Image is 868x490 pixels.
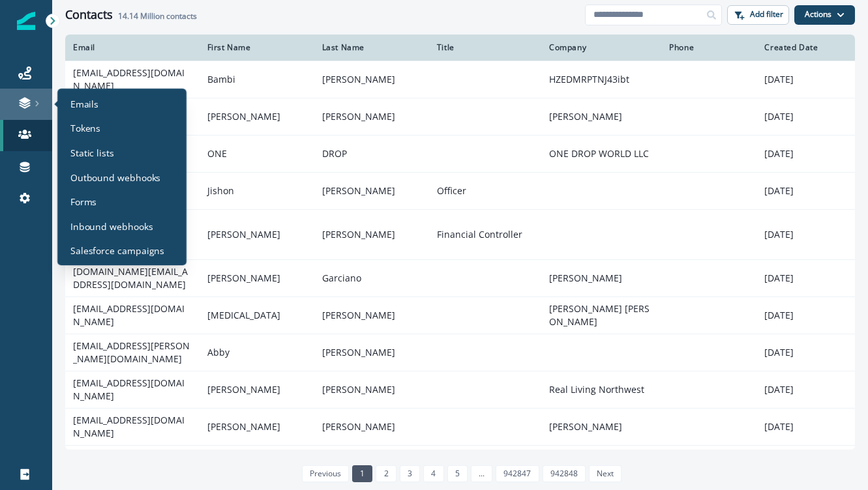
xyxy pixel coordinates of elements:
p: Officer [437,184,533,197]
div: Email [73,42,192,53]
td: Jishon [200,172,314,209]
td: ONE DROP WORLD LLC [541,135,661,172]
td: [MEDICAL_DATA] [200,296,314,334]
div: Title [437,42,533,53]
td: [PERSON_NAME] [541,259,661,296]
h2: contacts [118,12,197,21]
td: Garciano [314,259,429,296]
a: Page 1 is your current page [352,465,372,482]
td: [PERSON_NAME] [200,259,314,296]
a: Page 4 [423,465,443,482]
td: [PERSON_NAME] [314,209,429,259]
a: Forms [63,192,181,211]
span: 14.14 Million [118,10,164,22]
p: [DATE] [764,383,847,396]
td: [EMAIL_ADDRESS][PERSON_NAME][DOMAIN_NAME] [65,334,200,371]
p: Salesforce campaigns [70,244,165,257]
div: First Name [207,42,307,53]
p: [DATE] [764,309,847,322]
td: [PERSON_NAME] [314,172,429,209]
h1: Contacts [65,8,113,22]
p: Inbound webhooks [70,219,153,233]
p: [DATE] [764,184,847,197]
a: Next page [589,465,621,482]
td: [EMAIL_ADDRESS][DOMAIN_NAME] [65,371,200,408]
p: Add filter [750,10,783,19]
a: Emails [63,94,181,113]
a: Inbound webhooks [63,216,181,236]
p: [DATE] [764,228,847,241]
td: [EMAIL_ADDRESS][DOMAIN_NAME] [65,408,200,445]
td: [PERSON_NAME] [314,98,429,135]
p: Financial Controller [437,228,533,241]
a: Static lists [63,143,181,162]
a: Jump forward [471,465,492,482]
p: Forms [70,195,97,209]
a: [EMAIL_ADDRESS][DOMAIN_NAME][MEDICAL_DATA][PERSON_NAME][PERSON_NAME] [PERSON_NAME][DATE] [65,296,855,334]
td: [PERSON_NAME] [200,209,314,259]
button: Add filter [727,5,789,25]
a: [EMAIL_ADDRESS][DOMAIN_NAME][PERSON_NAME][PERSON_NAME][PERSON_NAME][DATE] [65,98,855,135]
div: Created Date [764,42,847,53]
ul: Pagination [299,465,622,482]
td: [PERSON_NAME] [PERSON_NAME] [541,296,661,334]
td: [PERSON_NAME] [314,408,429,445]
a: Page 942847 [496,465,539,482]
p: Emails [70,96,99,110]
a: Salesforce campaigns [63,241,181,261]
td: [PERSON_NAME] [200,98,314,135]
a: Tokens [63,119,181,138]
td: [PERSON_NAME] [314,296,429,334]
div: Last Name [322,42,421,53]
p: Static lists [70,146,114,160]
td: Real Living Northwest [541,371,661,408]
td: DROP [314,135,429,172]
p: Tokens [70,121,101,135]
p: [DATE] [764,110,847,123]
td: Bambi [200,61,314,98]
td: ONE [200,135,314,172]
td: [PERSON_NAME] [541,408,661,445]
td: [PERSON_NAME] [314,371,429,408]
td: [PERSON_NAME] [200,371,314,408]
a: [EMAIL_ADDRESS][DOMAIN_NAME]Bambi[PERSON_NAME]HZEDMRPTNJ43ibt[DATE] [65,61,855,98]
p: Outbound webhooks [70,170,161,184]
img: Inflection [17,12,35,30]
td: [PERSON_NAME] [541,98,661,135]
a: Page 2 [376,465,396,482]
td: Abby [200,334,314,371]
td: HZEDMRPTNJ43ibt [541,61,661,98]
td: [PERSON_NAME] [314,61,429,98]
a: [EMAIL_ADDRESS][PERSON_NAME][DOMAIN_NAME]Abby[PERSON_NAME][DATE] [65,334,855,371]
td: [EMAIL_ADDRESS][DOMAIN_NAME] [65,445,200,482]
p: [DATE] [764,73,847,86]
td: [PERSON_NAME] [314,334,429,371]
p: [DATE] [764,147,847,160]
a: Page 5 [447,465,468,482]
a: Outbound webhooks [63,167,181,187]
a: [EMAIL_ADDRESS][DOMAIN_NAME][PERSON_NAME][PERSON_NAME][PERSON_NAME][DATE] [65,408,855,445]
a: Page 3 [400,465,420,482]
td: [DOMAIN_NAME][EMAIL_ADDRESS][DOMAIN_NAME] [65,259,200,296]
a: [EMAIL_ADDRESS][DOMAIN_NAME]Jishon[PERSON_NAME]Officer[DATE] [65,172,855,209]
a: [EMAIL_ADDRESS][DOMAIN_NAME][PERSON_NAME][PERSON_NAME]Real Living Northwest[DATE] [65,371,855,408]
div: Phone [669,42,749,53]
td: [EMAIL_ADDRESS][DOMAIN_NAME] [65,296,200,334]
a: [EMAIL_ADDRESS][DOMAIN_NAME][DATE] [65,445,855,482]
p: [DATE] [764,420,847,433]
p: [DATE] [764,346,847,359]
div: Company [549,42,653,53]
a: [DOMAIN_NAME][EMAIL_ADDRESS][DOMAIN_NAME][PERSON_NAME]Garciano[PERSON_NAME][DATE] [65,259,855,296]
a: [PERSON_NAME][EMAIL_ADDRESS][PERSON_NAME][DOMAIN_NAME][PERSON_NAME][PERSON_NAME]Financial Control... [65,209,855,259]
p: [DATE] [764,272,847,285]
td: [PERSON_NAME] [200,408,314,445]
button: Actions [794,5,855,25]
a: Page 942848 [543,465,586,482]
td: [EMAIL_ADDRESS][DOMAIN_NAME] [65,61,200,98]
a: [EMAIL_ADDRESS][DOMAIN_NAME]ONEDROPONE DROP WORLD LLC[DATE] [65,135,855,172]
